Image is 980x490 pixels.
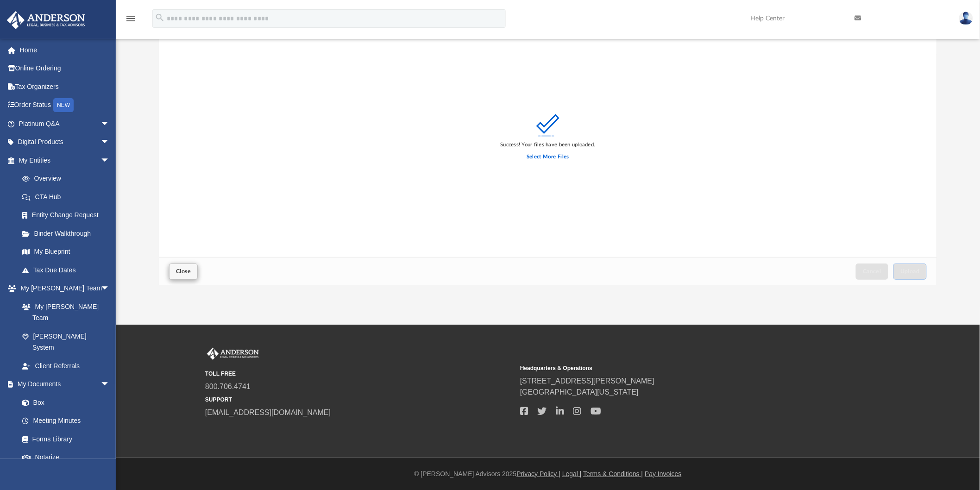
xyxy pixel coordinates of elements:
[205,348,261,360] img: Anderson Advisors Platinum Portal
[13,327,119,357] a: [PERSON_NAME] System
[13,412,119,430] a: Meeting Minutes
[863,269,881,274] span: Cancel
[500,141,595,149] div: Success! Your files have been uploaded.
[155,13,165,23] i: search
[6,375,119,394] a: My Documentsarrow_drop_down
[562,470,582,477] a: Legal |
[159,22,937,258] div: grid
[645,470,681,477] a: Pay Invoices
[6,279,119,298] a: My [PERSON_NAME] Teamarrow_drop_down
[101,279,119,298] span: arrow_drop_down
[6,96,124,115] a: Order StatusNEW
[13,448,119,467] a: Notarize
[856,264,888,280] button: Cancel
[101,151,119,170] span: arrow_drop_down
[6,114,124,133] a: Platinum Q&Aarrow_drop_down
[125,13,136,24] i: menu
[13,224,124,243] a: Binder Walkthrough
[900,269,920,274] span: Upload
[205,370,514,378] small: TOLL FREE
[205,383,251,390] a: 800.706.4741
[6,133,124,151] a: Digital Productsarrow_drop_down
[6,59,124,78] a: Online Ordering
[101,114,119,133] span: arrow_drop_down
[584,470,643,477] a: Terms & Conditions |
[101,375,119,394] span: arrow_drop_down
[13,243,119,261] a: My Blueprint
[205,408,331,416] a: [EMAIL_ADDRESS][DOMAIN_NAME]
[6,77,124,96] a: Tax Organizers
[13,430,114,448] a: Forms Library
[169,264,198,280] button: Close
[13,261,124,279] a: Tax Due Dates
[13,393,114,412] a: Box
[520,377,654,385] a: [STREET_ADDRESS][PERSON_NAME]
[205,396,514,404] small: SUPPORT
[176,269,191,274] span: Close
[116,469,980,479] div: © [PERSON_NAME] Advisors 2025
[520,364,829,372] small: Headquarters & Operations
[517,470,561,477] a: Privacy Policy |
[53,98,74,112] div: NEW
[159,22,936,286] div: Upload
[520,388,639,396] a: [GEOGRAPHIC_DATA][US_STATE]
[6,41,124,59] a: Home
[13,188,124,206] a: CTA Hub
[125,18,136,24] a: menu
[6,151,124,170] a: My Entitiesarrow_drop_down
[4,11,88,29] img: Anderson Advisors Platinum Portal
[13,206,124,225] a: Entity Change Request
[13,357,119,375] a: Client Referrals
[13,170,124,188] a: Overview
[959,12,973,25] img: User Pic
[101,133,119,152] span: arrow_drop_down
[527,153,569,161] label: Select More Files
[893,264,927,280] button: Upload
[13,297,114,327] a: My [PERSON_NAME] Team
